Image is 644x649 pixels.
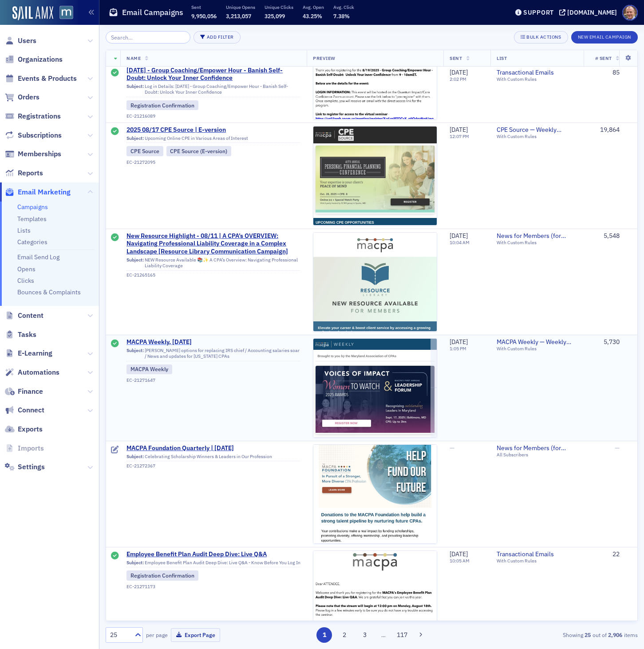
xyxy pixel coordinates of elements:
div: [DOMAIN_NAME] [567,8,617,16]
span: 325,099 [265,12,285,20]
span: Exports [18,424,43,434]
a: Connect [5,405,44,415]
span: Employee Benefit Plan Audit Deep Dive: Live Q&A [126,550,300,558]
p: Avg. Open [303,4,324,10]
a: MACPA Weekly — Weekly Newsletter (for members only) [497,338,577,346]
a: 2025 08/17 CPE Source | E-version [126,126,300,134]
a: View Homepage [53,6,73,21]
button: New Email Campaign [571,31,638,44]
div: Sent [111,340,119,348]
a: Events & Products [5,74,77,83]
div: With Custom Rules [497,346,577,352]
a: CPE Source — Weekly Upcoming CPE Course List [497,126,577,134]
span: Profile [622,5,638,20]
span: Subject: [126,257,144,269]
p: Unique Opens [226,4,255,10]
time: 10:05 AM [450,558,470,564]
span: List [497,55,507,61]
a: Templates [17,215,47,223]
span: Sent [450,55,462,61]
span: E-Learning [18,348,52,358]
span: Tasks [18,330,36,340]
a: Content [5,311,43,321]
span: Settings [18,462,45,472]
a: News for Members (for members only) [497,232,577,240]
span: Subject: [126,454,144,459]
span: [DATE] [450,126,468,134]
a: Orders [5,92,40,102]
a: Settings [5,462,45,472]
span: [DATE] [450,68,468,76]
span: Memberships [18,149,61,159]
p: Sent [191,4,217,10]
div: Sent [111,552,119,561]
div: With Custom Rules [497,134,577,139]
div: Draft [111,446,119,455]
a: Users [5,36,36,46]
a: SailAMX [12,6,53,20]
span: Subject: [126,560,144,566]
strong: 2,906 [607,631,624,639]
div: With Custom Rules [497,77,577,83]
span: — [450,444,454,452]
button: 117 [394,627,410,643]
button: Bulk Actions [514,31,568,44]
span: 9,950,056 [191,12,217,20]
div: [PERSON_NAME] options for replacing IRS chief / Accounting salaries soar / News and updates for [... [126,348,300,361]
span: Preview [313,55,336,61]
a: Organizations [5,55,63,64]
a: Registrations [5,111,61,121]
button: Export Page [171,628,220,642]
a: E-Learning [5,348,52,358]
time: 12:07 PM [450,133,469,139]
div: 85 [590,69,620,77]
div: Employee Benefit Plan Audit Deep Dive: Live Q&A - Know Before You Log In [126,560,300,568]
button: 1 [316,627,332,643]
span: Subject: [126,135,144,141]
div: 5,730 [590,338,620,346]
a: Transactional Emails [497,69,577,77]
div: Sent [111,127,119,136]
div: With Custom Rules [497,240,577,245]
a: Opens [17,265,36,273]
div: EC-21216089 [126,114,300,119]
label: per page [146,631,168,639]
a: Exports [5,424,43,434]
span: Transactional Emails [497,550,577,558]
span: Automations [18,368,59,377]
div: Sent [111,69,119,78]
div: Celebrating Scholarship Winners & Leaders in Our Profession [126,454,300,462]
a: News for Members (for members only) [497,444,577,452]
div: Registration Confirmation [126,570,198,580]
div: Log in Details: [DATE] - Group Coaching/Empower Hour - Banish Self-Doubt: Unlock Your Inner Confi... [126,84,300,98]
button: [DOMAIN_NAME] [559,9,620,16]
h1: Email Campaigns [122,7,183,18]
span: [DATE] - Group Coaching/Empower Hour - Banish Self-Doubt: Unlock Your Inner Confidence [126,67,300,82]
div: Support [523,8,554,16]
span: — [615,444,620,452]
a: Automations [5,368,59,377]
button: 2 [337,627,352,643]
div: CPE Source [126,146,163,156]
span: [DATE] [450,550,468,558]
span: Connect [18,405,44,415]
span: Finance [18,387,43,396]
div: 22 [590,550,620,558]
span: Subscriptions [18,131,62,140]
a: Finance [5,387,43,396]
a: New Resource Highlight - 08/11 | A CPA’s OVERVIEW: Navigating Professional Liability Coverage in ... [126,232,300,256]
div: EC-21272367 [126,463,300,469]
span: Registrations [18,111,61,121]
a: MACPA Foundation Quarterly | [DATE] [126,444,300,452]
span: Reports [18,168,43,178]
span: 43.25% [303,12,322,20]
button: 3 [357,627,372,643]
div: EC-21271173 [126,584,300,590]
div: Registration Confirmation [126,100,198,110]
div: With Custom Rules [497,558,577,564]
